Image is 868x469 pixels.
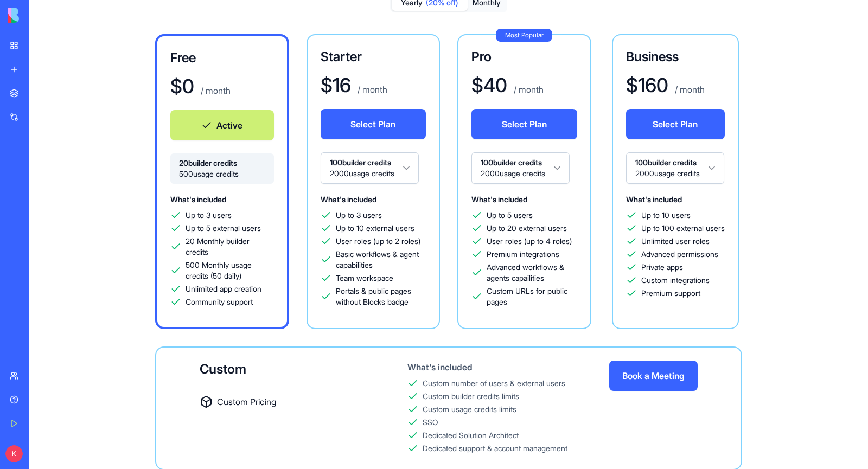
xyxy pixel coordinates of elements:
span: Unlimited app creation [186,284,261,294]
h1: $ 40 [471,74,507,96]
span: Private apps [641,262,683,273]
span: 20 Monthly builder credits [186,236,274,258]
span: Up to 3 users [186,210,232,221]
span: Up to 100 external users [641,223,725,234]
span: What's included [626,195,682,204]
span: Premium integrations [487,249,559,260]
span: Advanced permissions [641,249,718,260]
span: What's included [471,195,527,204]
p: / month [512,83,544,96]
span: 20 builder credits [179,158,265,169]
div: SSO [423,417,438,428]
h3: Pro [471,48,577,66]
span: Up to 5 external users [186,223,261,234]
p: / month [673,83,705,96]
span: Custom URLs for public pages [487,286,577,307]
span: Up to 5 users [487,210,533,221]
img: logo [8,8,75,23]
p: / month [199,84,231,97]
span: Advanced workflows & agents capailities [487,262,577,284]
div: What's included [407,361,567,374]
button: Select Plan [321,109,426,139]
span: Up to 20 external users [487,223,567,234]
h1: $ 160 [626,74,668,96]
h3: Business [626,48,725,66]
div: Custom number of users & external users [423,378,565,389]
span: Team workspace [336,273,393,284]
button: Select Plan [471,109,577,139]
span: Unlimited user roles [641,236,710,247]
span: What's included [170,195,226,204]
span: 500 Monthly usage credits (50 daily) [186,260,274,281]
p: / month [355,83,387,96]
button: Active [170,110,274,140]
h1: $ 16 [321,74,351,96]
span: Up to 10 external users [336,223,414,234]
div: Custom usage credits limits [423,404,516,415]
div: Custom [200,361,366,378]
span: Up to 10 users [641,210,691,221]
h1: $ 0 [170,75,194,97]
div: Dedicated Solution Architect [423,430,519,441]
h3: Free [170,49,274,67]
span: Portals & public pages without Blocks badge [336,286,426,307]
span: Up to 3 users [336,210,382,221]
div: Dedicated support & account management [423,443,567,454]
span: K [5,445,23,462]
h3: Starter [321,48,426,66]
button: Select Plan [626,109,725,139]
span: Premium support [641,288,700,299]
div: Custom builder credits limits [423,391,519,402]
span: User roles (up to 4 roles) [487,236,572,247]
span: Basic workflows & agent capabilities [336,249,426,271]
span: User roles (up to 2 roles) [336,236,420,247]
button: Book a Meeting [609,361,698,391]
div: Most Popular [496,29,552,42]
span: Community support [186,297,253,307]
span: Custom Pricing [217,395,276,408]
span: 500 usage credits [179,169,265,179]
span: Custom integrations [641,275,710,286]
span: What's included [321,195,376,204]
